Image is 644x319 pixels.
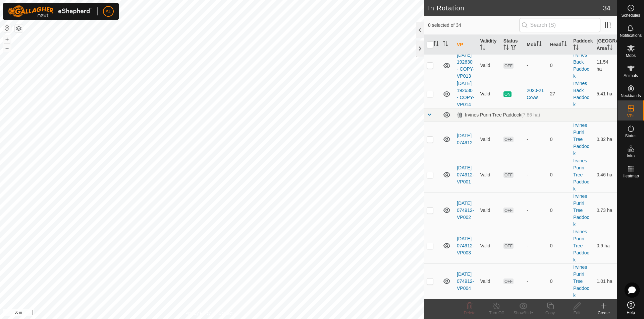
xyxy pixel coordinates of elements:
div: Copy [537,310,563,316]
div: 2020-21 Cows [527,87,544,101]
span: Neckbands [621,94,641,98]
td: Valid [477,122,500,157]
td: 0.73 ha [594,192,617,228]
td: 0 [547,263,571,299]
a: [DATE] 074912-VP004 [457,271,474,291]
div: Show/Hide [510,310,537,316]
a: Contact Us [219,310,238,316]
div: Irvines Puriri Tree Paddock [457,112,540,118]
a: Irvines Puriri Tree Paddock [573,229,589,262]
th: Paddock [571,35,594,55]
a: Irvines Back Paddock [573,52,589,79]
div: - [527,62,544,69]
a: Help [618,299,644,317]
th: Validity [477,35,500,55]
h2: In Rotation [428,4,603,12]
span: OFF [503,243,514,249]
td: Valid [477,51,500,80]
span: Infra [627,154,635,158]
p-sorticon: Activate to sort [561,42,567,47]
td: 11.54 ha [594,51,617,80]
td: 1.01 ha [594,263,617,299]
button: – [3,44,11,52]
div: - [527,136,544,143]
th: Status [501,35,524,55]
img: Gallagher Logo [8,5,92,17]
span: Delete [464,311,476,315]
td: Valid [477,263,500,299]
a: [DATE] 074912 [457,133,473,145]
td: Valid [477,228,500,263]
a: Privacy Policy [185,310,211,316]
span: Heatmap [623,174,639,178]
p-sorticon: Activate to sort [433,42,439,47]
span: Notifications [620,33,642,37]
span: 34 [603,3,610,13]
a: Irvines Puriri Tree Paddock [573,123,589,156]
input: Search (S) [519,18,600,32]
div: - [527,278,544,285]
span: Mobs [626,54,636,58]
p-sorticon: Activate to sort [480,46,485,51]
div: - [527,207,544,214]
span: (7.86 ha) [521,112,540,117]
a: [DATE] 074912-VP001 [457,165,474,184]
span: OFF [503,278,514,284]
span: OFF [503,208,514,213]
button: Map Layers [15,24,23,32]
button: + [3,35,11,43]
div: Turn Off [483,310,510,316]
span: Schedules [621,13,640,17]
span: AL [105,8,111,15]
td: 5.41 ha [594,80,617,108]
td: Valid [477,80,500,108]
a: [DATE] 074912-VP002 [457,201,474,220]
a: [DATE] 192630 - COPY-VP014 [457,81,474,107]
td: 0.32 ha [594,122,617,157]
a: Irvines Puriri Tree Paddock [573,193,589,227]
span: Status [625,134,636,138]
p-sorticon: Activate to sort [443,42,448,47]
td: 0 [547,122,571,157]
a: [DATE] 192630 - COPY-VP013 [457,52,474,79]
button: Reset Map [3,24,11,32]
span: 0 selected of 34 [428,22,519,29]
p-sorticon: Activate to sort [536,42,542,47]
th: VP [454,35,477,55]
div: Create [590,310,617,316]
td: 0.46 ha [594,157,617,192]
td: 0 [547,157,571,192]
span: ON [503,91,512,97]
span: VPs [627,114,634,118]
a: Irvines Back Paddock [573,81,589,107]
th: Head [547,35,571,55]
span: OFF [503,172,514,178]
p-sorticon: Activate to sort [607,46,612,51]
td: 0.9 ha [594,228,617,263]
th: Mob [524,35,547,55]
span: OFF [503,63,514,69]
span: Help [627,311,635,315]
th: [GEOGRAPHIC_DATA] Area [594,35,617,55]
td: Valid [477,157,500,192]
td: 0 [547,192,571,228]
div: - [527,171,544,178]
div: - [527,242,544,249]
td: 27 [547,80,571,108]
td: 0 [547,228,571,263]
a: Irvines Puriri Tree Paddock [573,158,589,191]
div: Edit [563,310,590,316]
a: Irvines Puriri Tree Paddock [573,264,589,298]
td: Valid [477,192,500,228]
p-sorticon: Activate to sort [503,46,509,51]
a: [DATE] 074912-VP003 [457,236,474,255]
p-sorticon: Activate to sort [573,46,579,51]
td: 0 [547,51,571,80]
span: OFF [503,137,514,142]
span: Animals [624,74,638,78]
